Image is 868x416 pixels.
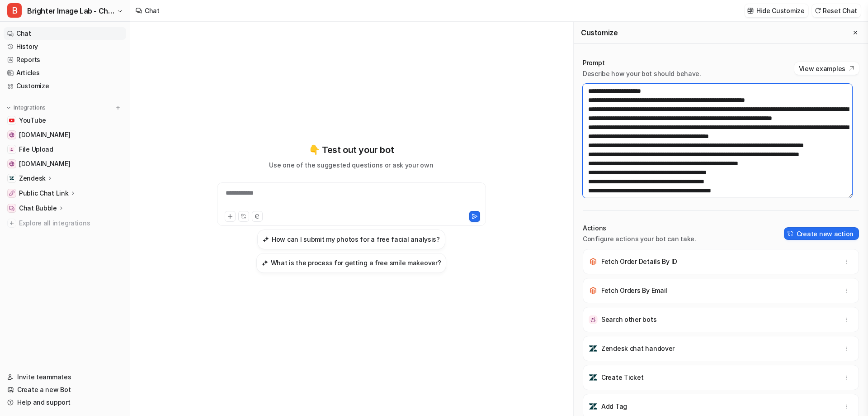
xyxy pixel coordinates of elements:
p: Configure actions your bot can take. [583,234,696,244]
a: shop.brighterimagelab.com[DOMAIN_NAME] [4,129,126,141]
img: menu_add.svg [115,105,121,111]
img: explore all integrations [7,219,16,228]
img: YouTube [9,118,14,123]
p: Actions [583,224,696,233]
p: Zendesk [19,174,46,183]
a: Customize [4,80,126,92]
img: create-action-icon.svg [788,230,794,237]
img: expand menu [5,105,12,111]
div: Chat [145,6,160,15]
h3: What is the process for getting a free smile makeover? [271,258,441,268]
img: File Upload [9,147,14,152]
img: Zendesk [9,176,14,181]
p: Add Tag [601,402,627,411]
a: Invite teammates [4,371,126,383]
button: What is the process for getting a free smile makeover?What is the process for getting a free smil... [256,253,447,273]
button: How can I submit my photos for a free facial analysis?How can I submit my photos for a free facia... [257,230,445,249]
img: Fetch Order Details By ID icon [589,257,598,266]
p: Create Ticket [601,373,643,382]
img: brighterimagelab.com [9,161,14,167]
a: YouTubeYouTube [4,114,126,127]
img: Create Ticket icon [589,373,598,382]
p: Search other bots [601,315,656,324]
p: Use one of the suggested questions or ask your own [269,160,433,170]
span: Explore all integrations [19,216,123,230]
img: shop.brighterimagelab.com [9,132,14,138]
p: Chat Bubble [19,204,57,213]
img: Zendesk chat handover icon [589,344,598,353]
h2: Customize [581,28,618,37]
p: Fetch Orders By Email [601,286,667,295]
img: Add Tag icon [589,402,598,411]
span: Brighter Image Lab - Chat [27,5,114,17]
img: customize [747,7,754,14]
a: Articles [4,67,126,79]
a: Help and support [4,396,126,409]
button: Integrations [4,103,48,112]
span: [DOMAIN_NAME] [19,159,70,168]
img: reset [815,7,821,14]
img: Public Chat Link [9,191,14,196]
h3: How can I submit my photos for a free facial analysis? [272,234,440,244]
p: Hide Customize [756,6,805,15]
a: History [4,40,126,53]
span: [DOMAIN_NAME] [19,130,70,139]
a: Explore all integrations [4,217,126,230]
img: Search other bots icon [589,315,598,324]
button: Close flyout [850,27,861,38]
span: YouTube [19,116,46,125]
p: Public Chat Link [19,189,69,198]
button: Reset Chat [812,4,861,17]
a: Create a new Bot [4,383,126,396]
a: brighterimagelab.com[DOMAIN_NAME] [4,158,126,170]
button: Create new action [784,227,859,240]
span: File Upload [19,145,53,154]
button: Hide Customize [745,4,808,17]
p: Prompt [583,58,701,67]
img: Chat Bubble [9,206,14,211]
a: File UploadFile Upload [4,143,126,156]
span: B [7,3,22,18]
p: Integrations [14,104,46,111]
img: Fetch Orders By Email icon [589,286,598,295]
a: Chat [4,27,126,40]
p: Fetch Order Details By ID [601,257,677,266]
p: Zendesk chat handover [601,344,675,353]
img: What is the process for getting a free smile makeover? [262,259,268,266]
button: View examples [794,62,859,75]
img: How can I submit my photos for a free facial analysis? [263,236,269,243]
p: 👇 Test out your bot [309,143,394,157]
p: Describe how your bot should behave. [583,69,701,78]
a: Reports [4,53,126,66]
